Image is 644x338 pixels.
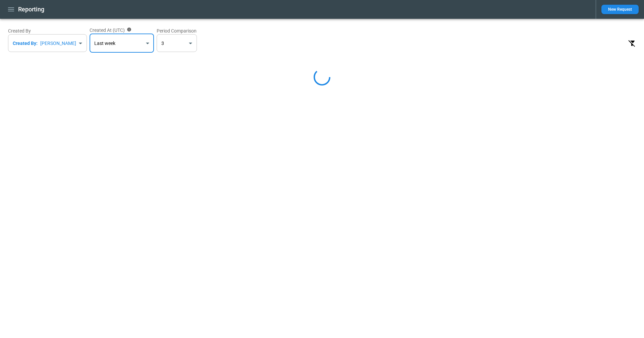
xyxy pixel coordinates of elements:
[601,5,639,14] button: New Request
[90,27,154,34] label: Created At (UTC)
[91,38,143,48] div: Monday to Sunday of previous week
[40,40,76,47] div: [PERSON_NAME]
[18,5,44,13] h1: Reporting
[8,27,87,34] label: Created By
[628,39,636,47] svg: Clear Filters
[13,40,76,47] div: Created By :
[157,34,197,52] div: 3
[157,27,197,34] label: Period Comparison
[127,27,131,32] svg: Data includes activity through 03/09/2025 (end of day UTC)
